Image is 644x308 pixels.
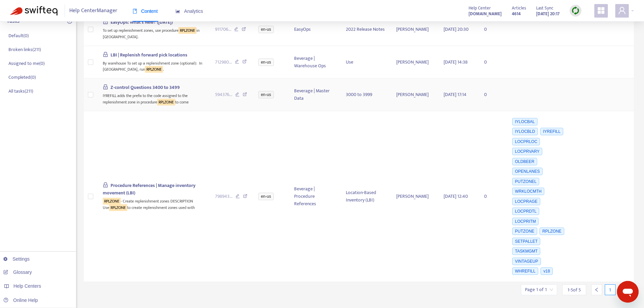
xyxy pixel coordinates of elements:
td: 0 [479,13,506,46]
td: Beverage | Warehouse Ops [289,46,341,78]
td: [PERSON_NAME] [391,46,438,78]
span: 1 - 5 of 5 [568,286,581,293]
span: IYREFILL [540,128,563,135]
span: user [618,6,626,15]
span: LOCPRLOC [512,138,540,145]
span: SETPALLET [512,238,540,245]
span: LOCPRDTL [512,208,539,215]
sqkw: RPLZONE [145,66,163,73]
a: [DOMAIN_NAME] [469,10,502,18]
td: 3000 to 3999 [340,78,391,111]
span: v18 [541,267,552,275]
span: LOCPRITM [512,218,539,225]
span: WHREFILL [512,267,538,275]
div: - Create replenishment zones DESCRIPTION Use to create replenishment zones used with [103,197,204,211]
span: Help Center Manager [69,4,117,17]
strong: 4614 [512,10,521,18]
span: IYLOCBLD [512,128,538,135]
td: Location-Based Inventory (LBI) [340,111,391,282]
span: VINTAGEUP [512,258,541,265]
span: Last Sync [536,4,553,12]
img: sync.dc5367851b00ba804db3.png [571,6,580,15]
span: en-us [258,193,274,200]
div: 1 [605,284,616,295]
span: 911706 ... [215,26,231,33]
img: Swifteq [10,6,57,16]
iframe: Button to launch messaging window [617,281,639,303]
span: book [133,9,137,14]
p: Broken links ( 211 ) [8,46,41,53]
p: Completed ( 0 ) [8,74,36,81]
span: LOCPRAGE [512,198,540,205]
span: en-us [258,58,274,66]
span: [DATE] 17:14 [444,91,467,98]
td: 0 [479,46,506,78]
strong: [DATE] 20:17 [536,10,559,18]
td: Use [340,46,391,78]
td: 0 [479,111,506,282]
sqkw: RPLZONE [178,27,196,34]
span: Help Centers [14,283,41,289]
span: lock [103,84,108,90]
td: EasyOps [289,13,341,46]
td: [PERSON_NAME] [391,78,438,111]
span: LOCPRVARY [512,148,542,155]
p: All tasks ( 211 ) [8,88,33,95]
span: 712980 ... [215,58,232,66]
a: Settings [3,256,30,262]
a: Online Help [3,298,38,303]
div: By warehouse To set up a replenishment zone (optional): In [GEOGRAPHIC_DATA], run . [103,59,204,73]
td: [PERSON_NAME] [391,111,438,282]
span: lock [103,182,108,188]
td: 2022 Release Notes [340,13,391,46]
td: [PERSON_NAME] [391,13,438,46]
div: IYREFILL adds the prefix to the code assigned to the replenishment zone in procedure to come [103,91,204,105]
span: 594376 ... [215,91,232,98]
span: EasyOps: What's New? ([DATE]) [111,18,173,26]
span: en-us [258,26,274,33]
td: 0 [479,78,506,111]
span: IYLOCBAL [512,118,538,125]
span: LBI | Replenish forward pick locations [111,51,187,59]
sqkw: RPLZONE [103,198,121,205]
span: OPENLANES [512,168,542,175]
span: [DATE] 12:40 [444,192,468,200]
span: Help Center [469,4,491,12]
span: area-chart [175,9,180,14]
td: Beverage | Procedure References [289,111,341,282]
span: WRKLOCMTH [512,188,544,195]
div: To set up replenishment zones, use procedure in [GEOGRAPHIC_DATA]. [103,26,204,40]
p: Tasks [7,17,20,25]
span: [DATE] 14:38 [444,58,468,66]
span: left [594,287,599,292]
span: appstore [597,6,605,15]
span: Content [133,8,158,14]
span: Articles [512,4,526,12]
span: 798943 ... [215,193,233,200]
td: Beverage | Master Data [289,78,341,111]
span: OLDBEER [512,158,537,165]
span: TASKMGMT [512,247,540,255]
span: lock [103,19,108,24]
span: RPLZONE [540,228,564,235]
span: Procedure References | Manage inventory movement (LBI) [103,182,196,197]
sqkw: RPLZONE [109,204,127,211]
span: PUTZONE [512,228,537,235]
span: PUTZONEL [512,178,539,185]
span: lock [103,52,108,57]
strong: [DOMAIN_NAME] [469,10,502,18]
span: en-us [258,91,274,98]
p: Assigned to me ( 0 ) [8,60,45,67]
p: Default ( 0 ) [8,32,29,39]
span: Analytics [175,8,203,14]
span: Z-control Questions 3400 to 3499 [111,84,180,91]
span: [DATE] 20:30 [444,25,469,33]
a: Glossary [3,269,32,275]
sqkw: RPLZONE [157,99,175,105]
